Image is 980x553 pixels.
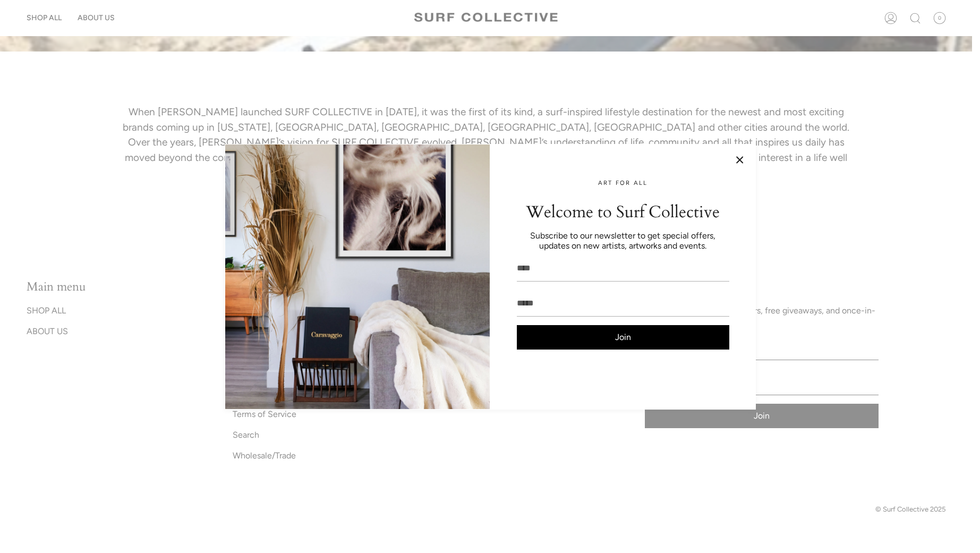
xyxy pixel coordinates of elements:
[517,179,729,186] p: ART FOR ALL
[517,290,729,317] input: Email
[517,255,729,282] input: Name
[517,325,729,350] button: Join
[735,155,745,165] button: Close
[517,231,729,251] p: Subscribe to our newsletter to get special offers, updates on new artists, artworks and events.
[517,202,729,222] h2: Welcome to Surf Collective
